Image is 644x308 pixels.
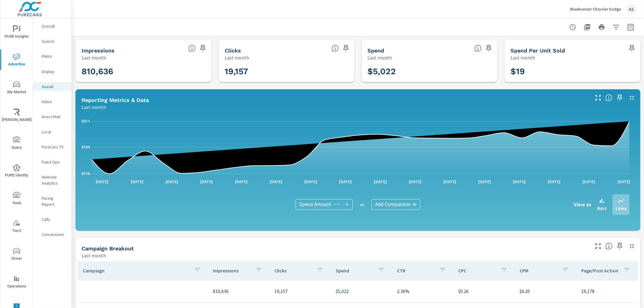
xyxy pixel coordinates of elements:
p: Campaign [83,268,189,274]
p: Last month [511,54,535,61]
span: Tier2 [2,220,31,234]
div: PMAX [33,52,72,61]
h5: Clicks [225,47,241,54]
button: Print Report [596,21,608,33]
p: [DATE] [231,179,252,185]
p: Calls [42,216,67,222]
p: Last month [82,252,106,259]
p: [DATE] [161,179,182,185]
span: Save this to your personalized report [198,43,208,53]
p: Conversions [42,231,67,237]
p: [DATE] [544,179,565,185]
p: [DATE] [335,179,356,185]
p: [DATE] [509,179,530,185]
span: Save this to your personalized report [627,43,637,53]
div: Add Comparison [371,199,420,210]
span: Add Comparison [375,202,411,208]
p: CTR [397,268,434,274]
span: Operations [2,275,31,290]
button: Make Fullscreen [593,241,603,251]
h5: Impressions [82,47,114,54]
span: This is a summary of Social performance results by campaign. Each column can be sorted. [605,243,613,250]
div: Fixed Ops [33,157,72,167]
p: Last month [82,54,106,61]
p: vs [353,202,371,207]
h5: Reporting Metrics & Data [82,97,149,103]
p: $0.26 [458,287,510,295]
span: [PERSON_NAME] [2,109,31,123]
div: Local [33,127,72,136]
span: PURE Identity [2,164,31,179]
h3: 19,157 [225,66,348,77]
p: Display [42,68,67,75]
span: Save this to your personalized report [615,93,625,103]
p: Lines [616,205,626,212]
p: Fixed Ops [42,159,67,165]
p: Bluebonnet Chrysler Dodge [570,6,621,12]
button: Make Fullscreen [593,93,603,103]
div: Calls [33,215,72,224]
div: Direct Mail [33,112,72,121]
div: Search [33,37,72,46]
p: [DATE] [300,179,321,185]
button: Minimize Widget [627,241,637,251]
p: PureCars TV [42,144,67,150]
text: $116 [82,172,90,176]
h3: $19 [511,66,634,77]
p: 19,157 [274,287,326,295]
div: Video [33,97,72,106]
p: $5,022 [336,287,387,295]
span: Tools [2,192,31,207]
span: Driver [2,247,31,262]
p: Social [42,84,67,90]
span: My Market [2,81,31,96]
p: [DATE] [127,179,148,185]
div: Conversions [33,230,72,239]
span: PURE Insights [2,25,31,40]
p: Bars [597,205,607,212]
h5: Spend Per Unit Sold [511,47,565,54]
p: $6.20 [520,287,572,295]
p: Website Analytics [42,174,67,186]
h3: $5,022 [368,66,492,77]
span: Advertise [2,53,31,68]
span: The number of times an ad was shown on your behalf. [188,45,196,52]
text: $164 [82,145,90,149]
p: [DATE] [196,179,217,185]
span: The amount of money spent on advertising during the period. [474,45,482,52]
button: "Export Report to PDF" [581,21,593,33]
p: Search [42,38,67,44]
p: Pacing Report [42,195,67,207]
p: Clicks [274,268,312,274]
p: Video [42,99,67,105]
span: Query [2,136,31,151]
p: [DATE] [265,179,287,185]
span: Save this to your personalized report [484,43,494,53]
p: Overall [42,23,67,29]
p: Direct Mail [42,114,67,120]
div: Website Analytics [33,173,72,188]
p: PMAX [42,53,67,59]
p: Last month [225,54,249,61]
span: Understand Social data over time and see how metrics compare to each other. [605,94,613,101]
h6: View as [574,202,591,208]
button: Select Date Range [625,21,637,33]
p: CPM [520,268,557,274]
p: 2.36% [397,287,449,295]
p: [DATE] [92,179,113,185]
p: [DATE] [613,179,634,185]
div: Social [33,82,72,91]
button: Minimize Widget [627,93,637,103]
h5: Spend [368,47,384,54]
p: 19,178 [581,287,633,295]
p: [DATE] [405,179,426,185]
p: CPC [458,268,495,274]
p: 810,636 [213,287,265,295]
p: Last month [82,103,106,111]
p: [DATE] [578,179,600,185]
p: Local [42,129,67,135]
div: Spend Amount [296,199,353,210]
h3: 810,636 [82,66,205,77]
p: Impressions [213,268,250,274]
span: Save this to your personalized report [615,241,625,251]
